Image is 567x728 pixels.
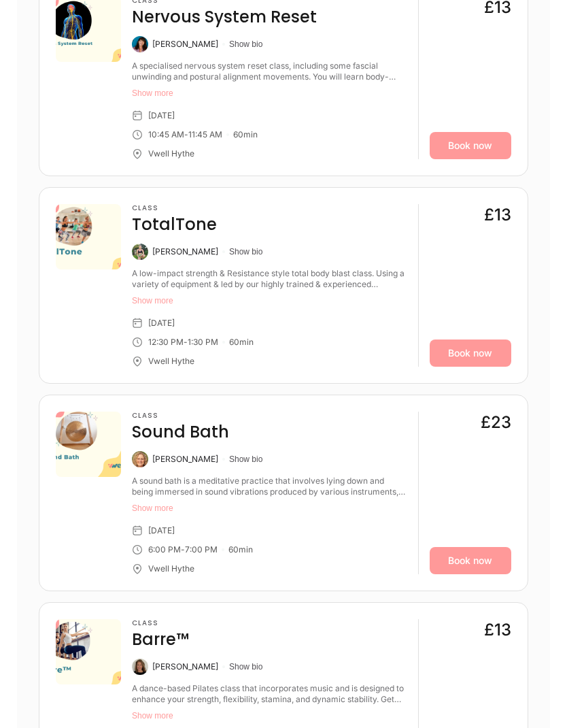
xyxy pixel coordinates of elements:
[188,129,222,140] div: 11:45 AM
[132,683,407,705] div: A dance-based Pilates class that incorporates music and is designed to enhance your strength, fle...
[152,39,218,50] div: [PERSON_NAME]
[132,421,229,443] h4: Sound Bath
[132,268,407,290] div: A low-impact strength & Resistance style total body blast class. Using a variety of equipment & l...
[148,129,184,140] div: 10:45 AM
[132,451,148,467] img: Sandra Ward
[132,476,407,497] div: A sound bath is a meditative practice that involves lying down and being immersed in sound vibrat...
[132,6,317,28] h4: Nervous System Reset
[228,544,253,555] div: 60 min
[184,337,188,348] div: -
[148,544,181,555] div: 6:00 PM
[132,629,189,650] h4: Barre™
[152,246,218,257] div: [PERSON_NAME]
[484,619,511,641] div: £13
[229,454,262,465] button: Show bio
[132,295,407,306] button: Show more
[229,246,262,257] button: Show bio
[148,356,194,367] div: Vwell Hythe
[132,36,148,52] img: Caroline King
[148,525,175,536] div: [DATE]
[181,544,185,555] div: -
[148,563,194,574] div: Vwell Hythe
[132,88,407,99] button: Show more
[132,61,407,82] div: A specialised nervous system reset class, including some fascial unwinding and postural alignment...
[56,619,121,684] img: edac87c6-94b2-4f33-b7d6-e8b80a2a0bd8.png
[229,39,262,50] button: Show bio
[430,132,511,159] a: Book now
[152,454,218,465] div: [PERSON_NAME]
[132,710,407,721] button: Show more
[132,659,148,675] img: Susanna Macaulay
[233,129,258,140] div: 60 min
[148,318,175,329] div: [DATE]
[430,547,511,574] a: Book now
[484,204,511,226] div: £13
[148,148,194,159] div: Vwell Hythe
[185,544,218,555] div: 7:00 PM
[132,412,229,420] h3: Class
[481,412,511,433] div: £23
[430,340,511,367] a: Book now
[132,244,148,260] img: Mel Eberlein-Scott
[132,204,217,212] h3: Class
[152,661,218,672] div: [PERSON_NAME]
[148,110,175,121] div: [DATE]
[188,337,218,348] div: 1:30 PM
[184,129,188,140] div: -
[132,214,217,235] h4: TotalTone
[56,412,121,477] img: 2c4958ed-9a39-4a5b-8120-2d905a09a55d.png
[132,503,407,514] button: Show more
[56,204,121,269] img: 9ca2bd60-c661-483b-8a8b-da1a6fbf2332.png
[132,619,189,627] h3: Class
[229,661,262,672] button: Show bio
[148,337,184,348] div: 12:30 PM
[229,337,254,348] div: 60 min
